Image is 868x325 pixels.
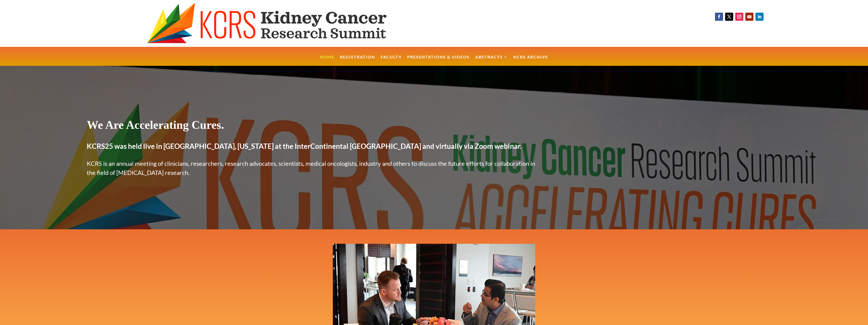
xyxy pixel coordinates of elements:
h1: We Are Accelerating Cures. [87,118,537,134]
a: Faculty [381,55,402,66]
a: Registration [340,55,375,66]
img: KCRS generic logo wide [147,3,416,44]
a: Follow on Instagram [735,13,743,21]
p: KCRS is an annual meeting of clinicians, researchers, research advocates, scientists, medical onc... [87,159,537,177]
a: Follow on X [725,13,733,21]
a: Follow on Youtube [745,13,753,21]
a: Home [320,55,334,66]
a: Follow on Facebook [715,13,723,21]
a: Follow on LinkedIn [755,13,764,21]
a: Presentations & Videos [407,55,470,66]
a: KCRS Archive [513,55,548,66]
h2: KCRS25 was held live in [GEOGRAPHIC_DATA], [US_STATE] at the InterContinental [GEOGRAPHIC_DATA] a... [87,141,537,154]
a: Abstracts [475,55,508,66]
